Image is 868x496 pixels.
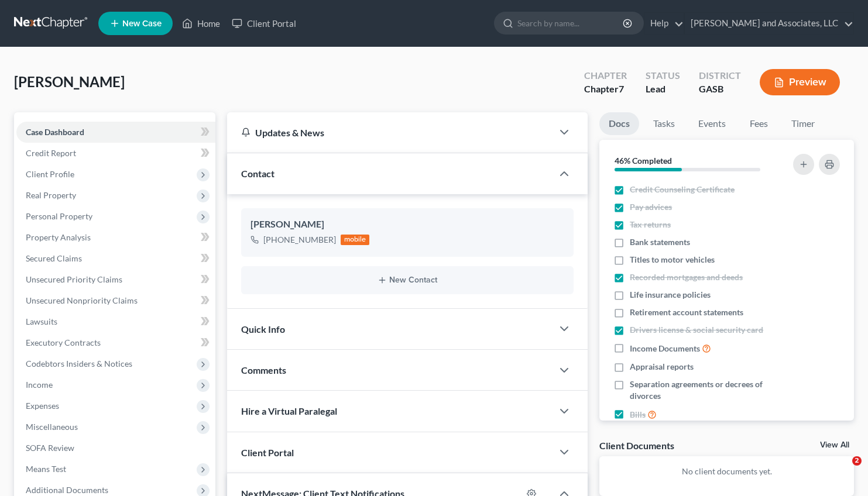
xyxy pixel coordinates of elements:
[699,69,741,82] div: District
[241,168,275,179] span: Contact
[26,443,74,453] span: SOFA Review
[584,82,627,96] div: Chapter
[615,156,672,166] strong: 46% Completed
[26,169,74,179] span: Client Profile
[16,227,215,248] a: Property Analysis
[760,69,840,95] button: Preview
[644,13,684,34] a: Help
[263,234,336,246] div: [PHONE_NUMBER]
[226,13,302,34] a: Client Portal
[241,364,286,376] span: Comments
[26,295,138,305] span: Unsecured Nonpriority Claims
[16,269,215,290] a: Unsecured Priority Claims
[26,464,66,474] span: Means Test
[241,405,337,416] span: Hire a Virtual Paralegal
[820,441,849,449] a: View All
[584,69,627,82] div: Chapter
[26,485,108,495] span: Additional Documents
[26,190,76,200] span: Real Property
[16,290,215,311] a: Unsecured Nonpriority Claims
[630,361,694,373] span: Appraisal reports
[630,343,700,354] span: Income Documents
[26,127,84,137] span: Case Dashboard
[685,13,853,34] a: [PERSON_NAME] and Associates, LLC
[26,422,78,432] span: Miscellaneous
[646,82,680,96] div: Lead
[341,235,370,245] div: mobile
[517,12,625,34] input: Search by name...
[16,311,215,332] a: Lawsuits
[16,248,215,269] a: Secured Claims
[26,401,59,411] span: Expenses
[782,112,824,135] a: Timer
[26,253,82,263] span: Secured Claims
[644,112,684,135] a: Tasks
[630,236,690,248] span: Bank statements
[241,126,539,139] div: Updates & News
[26,380,53,390] span: Income
[176,13,226,34] a: Home
[26,274,122,284] span: Unsecured Priority Claims
[122,19,162,28] span: New Case
[630,219,671,230] span: Tax returns
[14,73,125,90] span: [PERSON_NAME]
[599,112,639,135] a: Docs
[599,439,674,452] div: Client Documents
[26,232,91,242] span: Property Analysis
[630,184,735,195] span: Credit Counseling Certificate
[646,69,680,82] div: Status
[630,324,763,336] span: Drivers license & social security card
[241,447,294,458] span: Client Portal
[630,271,743,283] span: Recorded mortgages and deeds
[630,306,743,318] span: Retirement account statements
[630,378,780,402] span: Separation agreements or decrees of divorces
[26,337,101,347] span: Executory Contracts
[16,143,215,164] a: Credit Report
[699,82,741,96] div: GASB
[630,409,646,421] span: Bills
[16,332,215,353] a: Executory Contracts
[251,218,565,232] div: [PERSON_NAME]
[630,289,711,301] span: Life insurance policies
[609,466,845,477] p: No client documents yet.
[26,148,76,158] span: Credit Report
[26,316,57,326] span: Lawsuits
[689,112,735,135] a: Events
[26,359,132,368] span: Codebtors Insiders & Notices
[241,323,285,335] span: Quick Info
[740,112,777,135] a: Fees
[251,275,565,285] button: New Contact
[630,254,715,266] span: Titles to motor vehicles
[619,83,624,94] span: 7
[852,456,862,466] span: 2
[16,438,215,459] a: SOFA Review
[828,456,856,484] iframe: Intercom live chat
[26,211,92,221] span: Personal Property
[16,122,215,143] a: Case Dashboard
[630,201,672,213] span: Pay advices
